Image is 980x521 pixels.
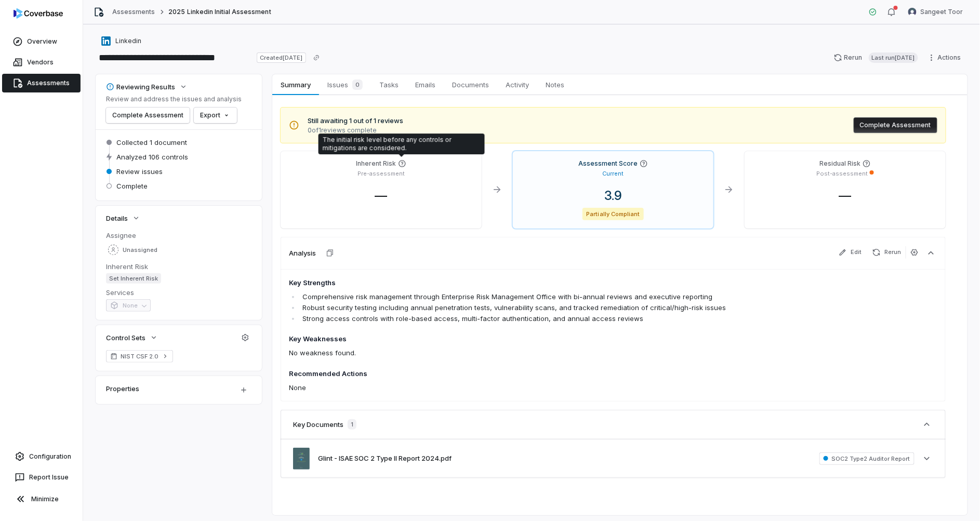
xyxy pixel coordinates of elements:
[168,8,271,16] span: 2025 Linkedin Initial Assessment
[293,420,343,429] h3: Key Documents
[106,82,175,91] div: Reviewing Results
[300,291,807,302] li: Comprehensive risk management through Enterprise Risk Management Office with bi-annual reviews an...
[323,136,481,152] div: The initial risk level before any controls or mitigations are considered.
[106,231,251,240] dt: Assignee
[924,50,968,65] button: Actions
[289,348,807,358] p: No weakness found.
[103,77,191,96] button: Reviewing Results
[106,95,242,103] p: Review and address the issues and analysis
[121,352,158,360] span: NIST CSF 2.0
[902,4,970,20] button: Sangeet Toor avatarSangeet Toor
[348,419,356,430] span: 1
[98,32,144,50] button: https://linkedin.com/Linkedin
[116,138,187,147] span: Collected 1 document
[116,181,148,191] span: Complete
[831,188,860,203] span: —
[908,8,917,16] img: Sangeet Toor avatar
[357,170,405,178] p: Pre-assessment
[869,52,918,63] span: Last run [DATE]
[116,152,188,162] span: Analyzed 106 controls
[307,48,326,67] button: Copy link
[289,248,316,258] h3: Analysis
[106,333,145,342] span: Control Sets
[106,273,161,284] span: Set Inherent Risk
[352,79,363,90] span: 0
[103,209,143,228] button: Details
[112,8,155,16] a: Assessments
[300,313,807,324] li: Strong access controls with role-based access, multi-factor authentication, and annual access rev...
[819,159,860,168] h4: Residual Risk
[106,262,251,271] dt: Inherent Risk
[828,50,924,65] button: RerunLast run[DATE]
[578,159,638,168] h4: Assessment Score
[289,334,807,344] h4: Key Weaknesses
[276,78,314,91] span: Summary
[123,246,157,254] span: Unassigned
[2,74,81,92] a: Assessments
[921,8,963,16] span: Sangeet Toor
[835,246,866,259] button: Edit
[14,8,63,19] img: logo-D7KZi-bG.svg
[501,78,533,91] span: Activity
[816,170,868,178] p: Post-assessment
[318,453,452,464] button: Glint - ISAE SOC 2 Type II Report 2024.pdf
[602,170,624,178] p: Current
[300,302,807,313] li: Robust security testing including annual penetration tests, vulnerability scans, and tracked reme...
[868,246,906,259] button: Rerun
[366,188,395,203] span: —
[289,382,807,393] p: None
[448,78,493,91] span: Documents
[115,37,141,45] span: Linkedin
[308,116,403,126] span: Still awaiting 1 out of 1 reviews
[257,52,306,63] span: Created [DATE]
[194,108,237,123] button: Export
[4,447,78,466] a: Configuration
[582,208,644,220] span: Partially Compliant
[103,328,161,347] button: Control Sets
[116,167,163,176] span: Review issues
[106,213,128,223] span: Details
[293,448,310,469] img: 9a3f4d2e98d942c3a450a41a41a4d5aa.jpg
[541,78,568,91] span: Notes
[289,278,807,288] h4: Key Strengths
[2,32,81,51] a: Overview
[106,108,190,123] button: Complete Assessment
[411,78,440,91] span: Emails
[356,159,396,168] h4: Inherent Risk
[106,288,251,297] dt: Services
[289,369,807,379] h4: Recommended Actions
[323,77,367,92] span: Issues
[4,489,78,510] button: Minimize
[375,78,403,91] span: Tasks
[819,452,915,465] span: SOC2 Type2 Auditor Report
[106,350,173,363] a: NIST CSF 2.0
[854,117,937,133] button: Complete Assessment
[596,188,630,203] span: 3.9
[308,126,403,135] span: 0 of 1 reviews complete
[2,53,81,72] a: Vendors
[4,468,78,487] button: Report Issue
